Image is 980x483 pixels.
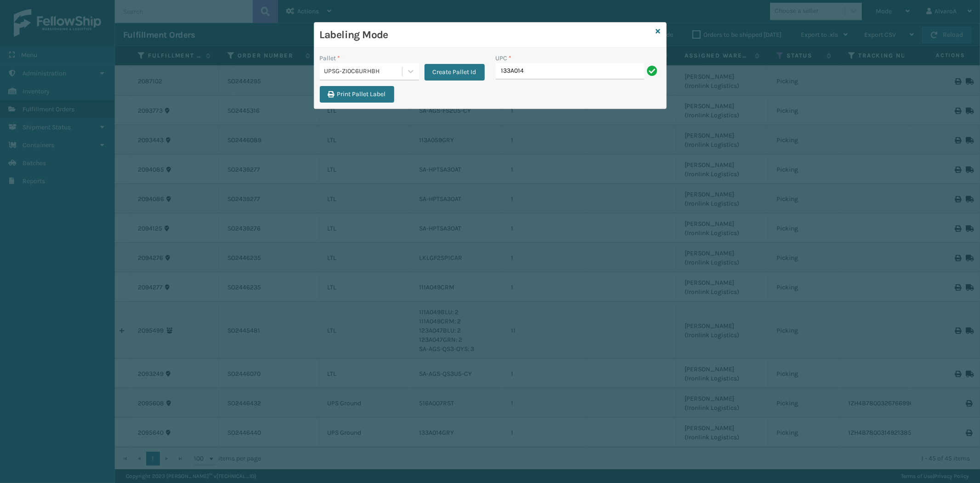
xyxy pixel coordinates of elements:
[425,64,485,80] button: Create Pallet Id
[496,53,512,63] label: UPC
[320,86,394,103] button: Print Pallet Label
[324,67,403,76] div: UPSG-ZI0C6URHBH
[320,28,652,42] h3: Labeling Mode
[320,53,340,63] label: Pallet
